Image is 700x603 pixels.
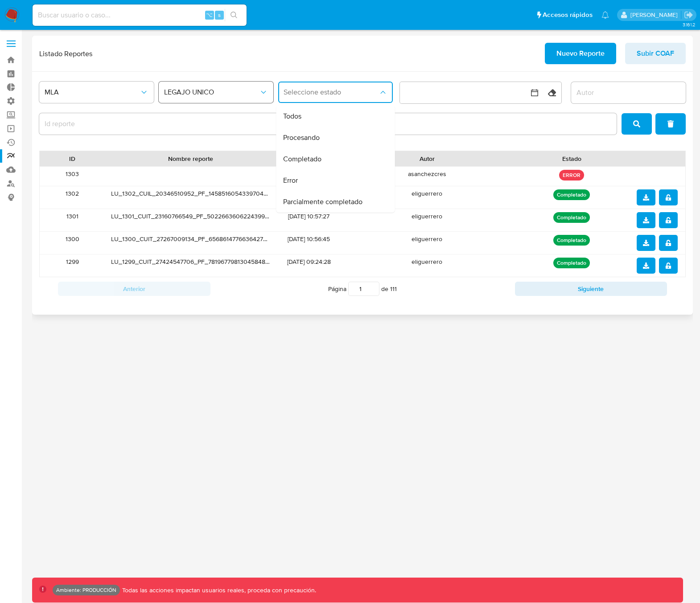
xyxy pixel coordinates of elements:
span: ⌥ [206,11,213,19]
button: search-icon [225,9,243,21]
p: Todas las acciones impactan usuarios reales, proceda con precaución. [120,586,316,595]
a: Notificaciones [601,11,609,19]
span: Accesos rápidos [543,10,593,20]
input: Buscar usuario o caso... [33,9,247,21]
p: Ambiente: PRODUCCIÓN [56,588,116,592]
span: s [218,11,221,19]
p: yamil.zavala@mercadolibre.com [630,11,681,19]
a: Salir [684,10,693,20]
